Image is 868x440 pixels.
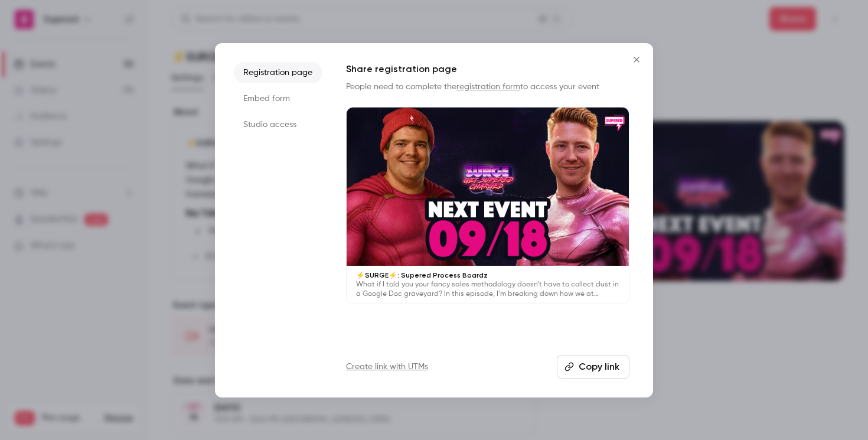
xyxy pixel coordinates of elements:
h1: Share registration page [346,62,629,76]
a: registration form [456,83,520,91]
button: Close [625,48,648,71]
li: Studio access [234,114,322,135]
p: ⚡️SURGE⚡️: Supered Process Boardz [356,270,619,280]
a: ⚡️SURGE⚡️: Supered Process BoardzWhat if I told you your fancy sales methodology doesn’t have to ... [346,107,629,305]
a: Create link with UTMs [346,361,428,373]
p: People need to complete the to access your event [346,81,629,93]
li: Embed form [234,88,322,109]
li: Registration page [234,62,322,83]
button: Copy link [557,355,629,379]
p: What if I told you your fancy sales methodology doesn’t have to collect dust in a Google Doc grav... [356,280,619,299]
